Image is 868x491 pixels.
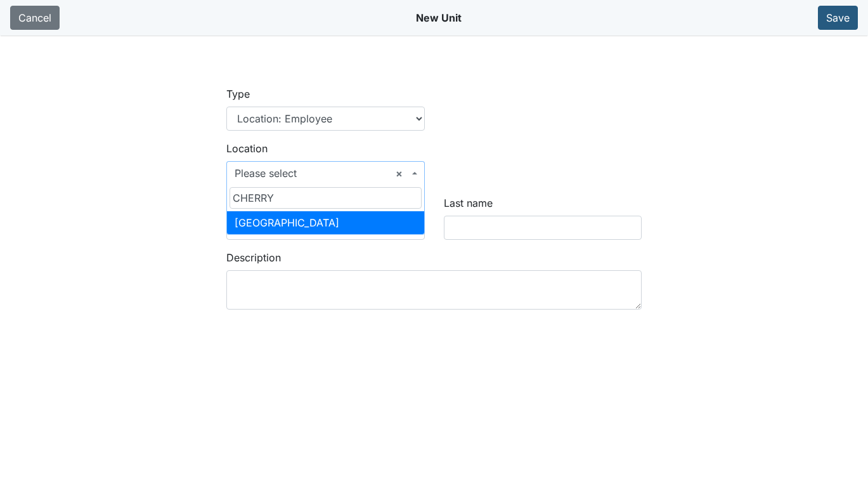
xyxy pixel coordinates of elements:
[444,195,493,211] label: Last name
[396,166,403,181] span: Remove all items
[227,211,424,234] li: [GEOGRAPHIC_DATA]
[235,166,408,181] span: Please select
[416,5,462,30] div: New Unit
[226,86,250,101] label: Type
[10,6,60,30] a: Cancel
[226,161,424,185] span: Please select
[818,6,858,30] button: Save
[226,250,281,265] label: Description
[226,141,268,156] label: Location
